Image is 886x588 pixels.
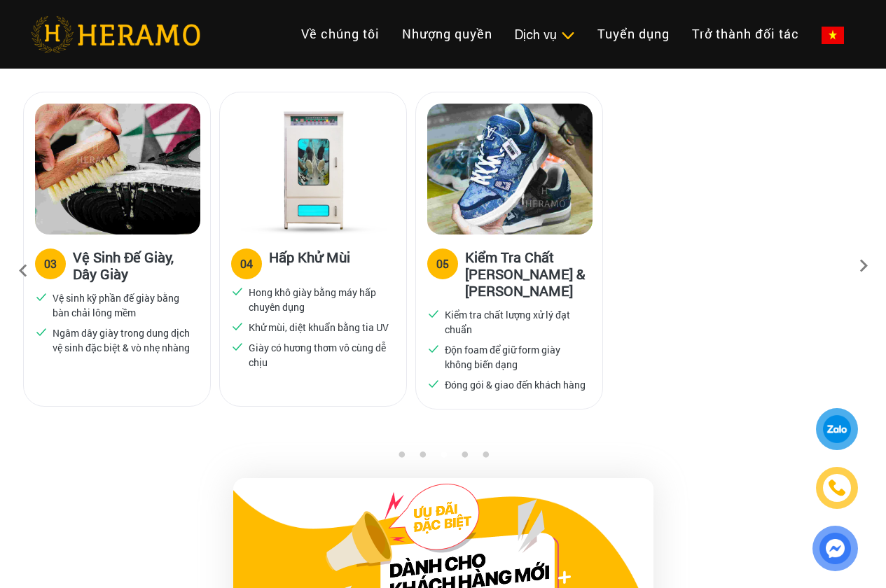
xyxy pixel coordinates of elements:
[231,104,396,234] img: Heramo quy trinh ve sinh hap khu mui giay bang may hap uv
[231,285,244,297] img: checked.svg
[35,290,48,303] img: checked.svg
[53,325,194,355] p: Ngâm dây giày trong dung dịch vệ sinh đặc biệt & vò nhẹ nhàng
[35,104,200,234] img: Heramo quy trinh ve sinh de giay day giay
[240,255,253,272] div: 04
[53,290,194,320] p: Vệ sinh kỹ phần đế giày bằng bàn chải lông mềm
[829,480,845,496] img: phone-icon
[818,469,856,507] a: phone-icon
[586,19,681,49] a: Tuyển dụng
[73,248,199,282] h3: Vệ Sinh Đế Giày, Dây Giày
[415,451,429,465] button: 2
[445,342,586,372] p: Độn foam để giữ form giày không biến dạng
[427,104,593,234] img: Heramo quy trinh ve sinh kiem tra chat luong dong goi
[290,19,391,49] a: Về chúng tôi
[249,285,390,314] p: Hong khô giày bằng máy hấp chuyên dụng
[436,255,449,272] div: 05
[231,340,244,353] img: checked.svg
[445,377,586,392] p: Đóng gói & giao đến khách hàng
[35,325,48,338] img: checked.svg
[44,255,57,272] div: 03
[445,307,586,337] p: Kiểm tra chất lượng xử lý đạt chuẩn
[249,320,389,335] p: Khử mùi, diệt khuẩn bằng tia UV
[681,19,810,49] a: Trở thành đối tác
[231,320,244,332] img: checked.svg
[427,307,440,320] img: checked.svg
[822,27,844,44] img: vn-flag.png
[560,29,575,43] img: subToggleIcon
[427,342,440,355] img: checked.svg
[269,248,350,276] h3: Hấp Khử Mùi
[249,340,390,370] p: Giày có hương thơm vô cùng dễ chịu
[457,451,471,465] button: 4
[391,19,504,49] a: Nhượng quyền
[478,451,492,465] button: 5
[515,25,575,44] div: Dịch vụ
[436,451,450,465] button: 3
[31,16,200,52] img: heramo-logo.png
[465,248,591,299] h3: Kiểm Tra Chất [PERSON_NAME] & [PERSON_NAME]
[394,451,408,465] button: 1
[427,377,440,390] img: checked.svg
